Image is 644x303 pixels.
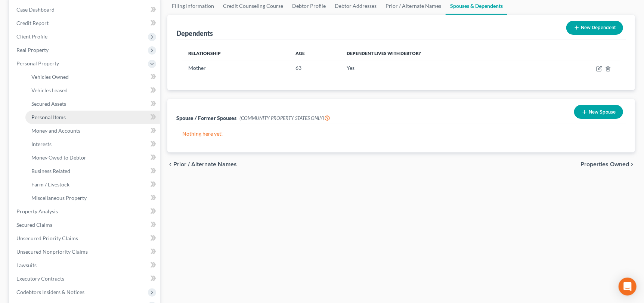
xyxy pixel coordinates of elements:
[25,137,160,151] a: Interests
[580,161,629,167] span: Properties Owned
[31,87,68,93] span: Vehicles Leased
[16,262,37,268] span: Lawsuits
[16,248,88,255] span: Unsecured Nonpriority Claims
[25,84,160,97] a: Vehicles Leased
[290,61,341,75] td: 63
[182,130,620,137] p: Nothing here yet!
[566,21,623,35] button: New Dependent
[16,47,49,53] span: Real Property
[574,105,623,119] button: New Spouse
[25,97,160,111] a: Secured Assets
[25,111,160,124] a: Personal Items
[16,60,59,67] span: Personal Property
[16,275,64,282] span: Executory Contracts
[16,222,52,228] span: Secured Claims
[167,161,173,167] i: chevron_left
[31,141,52,147] span: Interests
[182,61,290,75] td: Mother
[25,124,160,137] a: Money and Accounts
[580,161,635,167] button: Properties Owned chevron_right
[341,61,548,75] td: Yes
[25,178,160,191] a: Farm / Livestock
[173,161,237,167] span: Prior / Alternate Names
[31,74,69,80] span: Vehicles Owned
[16,20,49,26] span: Credit Report
[31,168,70,174] span: Business Related
[176,115,236,121] span: Spouse / Former Spouses
[176,29,213,38] div: Dependents
[167,161,237,167] button: chevron_left Prior / Alternate Names
[10,3,160,16] a: Case Dashboard
[10,259,160,272] a: Lawsuits
[16,33,47,40] span: Client Profile
[31,181,69,188] span: Farm / Livestock
[10,205,160,218] a: Property Analysis
[25,151,160,164] a: Money Owed to Debtor
[629,161,635,167] i: chevron_right
[16,289,84,295] span: Codebtors Insiders & Notices
[16,235,78,241] span: Unsecured Priority Claims
[239,115,330,121] span: (COMMUNITY PROPERTY STATES ONLY)
[10,245,160,259] a: Unsecured Nonpriority Claims
[341,46,548,61] th: Dependent lives with debtor?
[10,218,160,232] a: Secured Claims
[31,101,66,107] span: Secured Assets
[16,208,58,214] span: Property Analysis
[10,16,160,30] a: Credit Report
[182,46,290,61] th: Relationship
[10,232,160,245] a: Unsecured Priority Claims
[31,195,87,201] span: Miscellaneous Property
[31,154,86,161] span: Money Owed to Debtor
[10,272,160,285] a: Executory Contracts
[31,114,66,120] span: Personal Items
[31,127,80,134] span: Money and Accounts
[25,164,160,178] a: Business Related
[25,70,160,84] a: Vehicles Owned
[619,278,637,296] div: Open Intercom Messenger
[290,46,341,61] th: Age
[25,191,160,205] a: Miscellaneous Property
[16,6,55,13] span: Case Dashboard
